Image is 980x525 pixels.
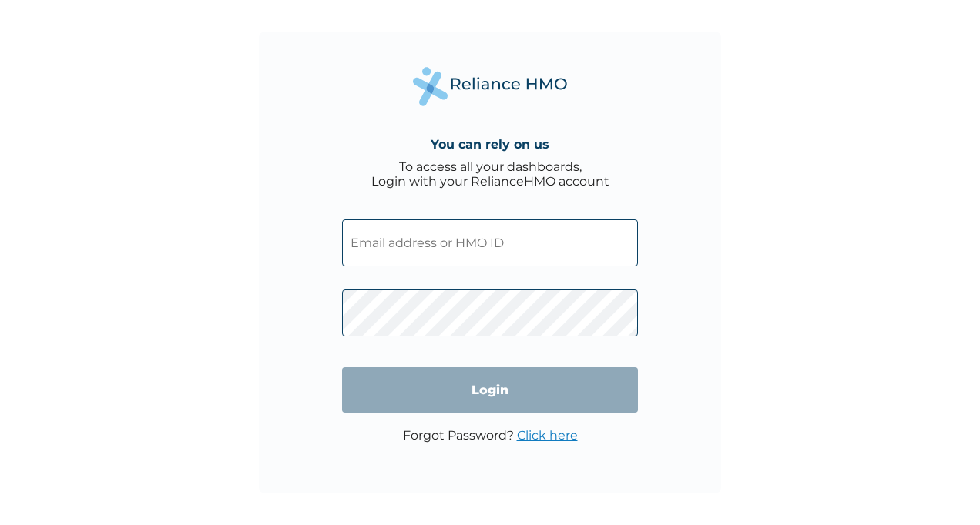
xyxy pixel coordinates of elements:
[431,137,549,152] h4: You can rely on us
[371,159,609,189] div: To access all your dashboards, Login with your RelianceHMO account
[413,67,567,106] img: Reliance Health's Logo
[517,428,578,443] a: Click here
[342,219,638,266] input: Email address or HMO ID
[342,367,638,413] input: Login
[403,428,578,443] p: Forgot Password?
